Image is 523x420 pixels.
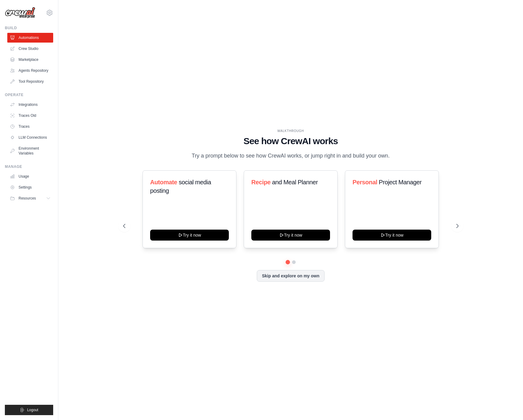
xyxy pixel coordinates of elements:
div: Build [5,26,53,30]
span: Personal [353,179,377,186]
a: Crew Studio [7,44,53,54]
div: Manage [5,164,53,169]
button: Logout [5,405,53,415]
div: Operate [5,92,53,97]
span: Logout [27,408,38,412]
span: Project Manager [379,179,422,186]
button: Try it now [251,230,330,241]
a: Environment Variables [7,144,53,158]
a: Automations [7,33,53,43]
a: Settings [7,182,53,192]
a: Traces [7,122,53,131]
img: Logo [5,7,35,19]
span: and Meal Planner [272,179,318,186]
button: Try it now [353,230,431,241]
p: Try a prompt below to see how CrewAI works, or jump right in and build your own. [189,151,393,160]
a: Usage [7,172,53,181]
a: Traces Old [7,111,53,120]
a: LLM Connections [7,133,53,142]
button: Skip and explore on my own [257,270,325,282]
a: Tool Repository [7,77,53,86]
a: Marketplace [7,55,53,64]
h1: See how CrewAI works [123,136,459,147]
span: Automate [150,179,177,186]
span: Recipe [251,179,270,186]
button: Try it now [150,230,229,241]
a: Agents Repository [7,66,53,75]
div: WALKTHROUGH [123,129,459,133]
span: social media posting [150,179,211,194]
button: Resources [7,193,53,203]
a: Integrations [7,100,53,109]
span: Resources [19,196,36,201]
